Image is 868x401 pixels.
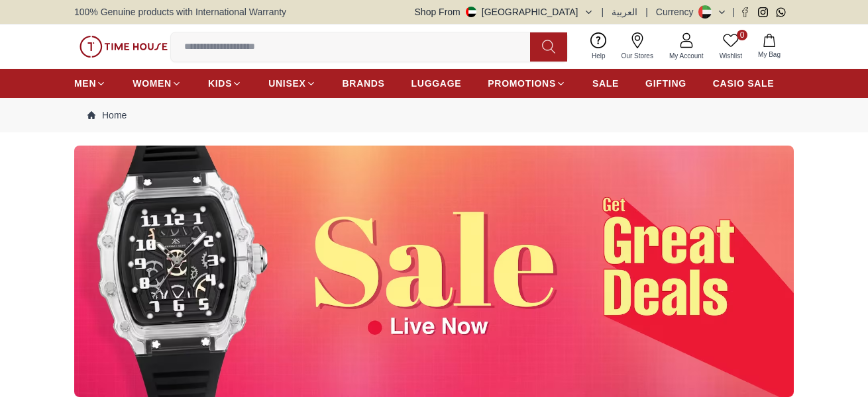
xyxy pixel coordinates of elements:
a: Our Stores [614,30,661,64]
span: Wishlist [714,51,747,61]
a: GIFTING [645,71,686,95]
a: Instagram [758,7,768,17]
a: CASIO SALE [713,71,775,95]
span: | [732,5,735,19]
img: ... [80,36,168,58]
button: My Bag [750,31,788,62]
span: | [645,5,648,19]
button: العربية [612,5,637,19]
span: SALE [592,77,619,90]
span: CASIO SALE [713,77,775,90]
div: Currency [656,5,699,19]
img: United Arab Emirates [466,7,476,17]
a: Whatsapp [776,7,786,17]
span: MEN [74,77,96,90]
span: 0 [737,30,747,40]
span: Help [586,51,611,61]
a: 0Wishlist [712,30,750,64]
span: PROMOTIONS [488,77,556,90]
span: LUGGAGE [411,77,462,90]
a: WOMEN [133,71,182,95]
a: SALE [592,71,619,95]
a: KIDS [208,71,242,95]
span: WOMEN [133,77,172,90]
span: KIDS [208,77,232,90]
span: GIFTING [645,77,686,90]
span: BRANDS [343,77,385,90]
a: Facebook [740,7,750,17]
a: PROMOTIONS [488,71,566,95]
nav: Breadcrumb [74,98,794,132]
a: BRANDS [343,71,385,95]
span: | [602,5,604,19]
a: UNISEX [268,71,315,95]
a: MEN [74,71,106,95]
a: LUGGAGE [411,71,462,95]
img: ... [74,146,794,397]
span: UNISEX [268,77,305,90]
button: Shop From[GEOGRAPHIC_DATA] [415,5,594,19]
span: My Bag [753,50,786,60]
span: Our Stores [616,51,659,61]
span: My Account [664,51,709,61]
span: 100% Genuine products with International Warranty [74,5,286,19]
a: Home [87,109,127,122]
a: Help [584,30,614,64]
